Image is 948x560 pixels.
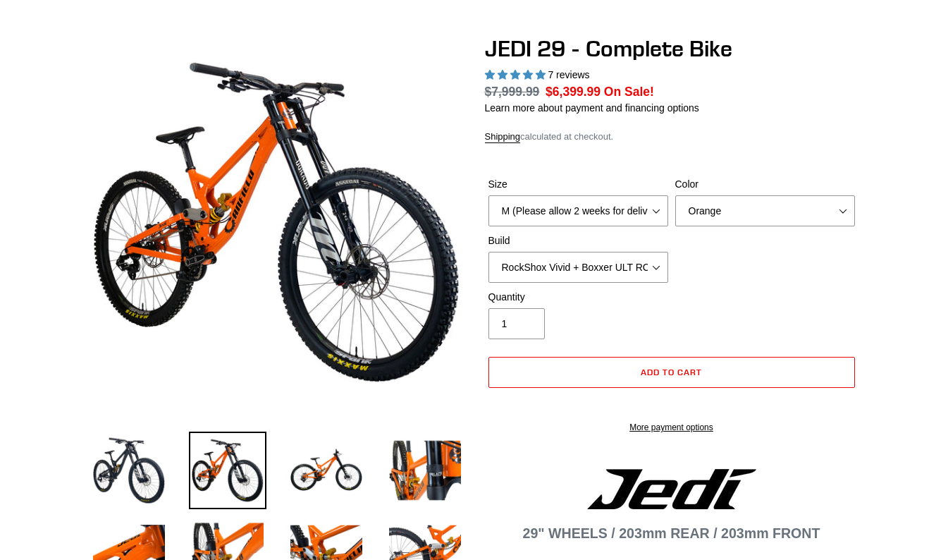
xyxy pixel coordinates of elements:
[189,432,266,509] img: Load image into Gallery viewer, JEDI 29 - Complete Bike
[485,35,858,62] h1: JEDI 29 - Complete Bike
[587,469,756,509] img: Jedi Logo
[488,290,668,305] label: Quantity
[386,432,464,509] img: Load image into Gallery viewer, JEDI 29 - Complete Bike
[485,69,548,80] span: 5.00 stars
[488,233,668,248] label: Build
[641,367,702,377] span: Add to cart
[523,525,820,541] strong: 29" WHEELS / 203mm REAR / 203mm FRONT
[488,421,855,434] a: More payment options
[485,102,699,114] a: Learn more about payment and financing options
[488,177,668,192] label: Size
[548,69,589,80] span: 7 reviews
[488,357,855,388] button: Add to cart
[604,83,654,101] span: On Sale!
[546,85,601,99] span: $6,399.99
[675,177,855,192] label: Color
[288,432,365,509] img: Load image into Gallery viewer, JEDI 29 - Complete Bike
[485,130,858,144] div: calculated at checkout.
[485,131,521,143] a: Shipping
[485,85,540,99] s: $7,999.99
[90,432,168,509] img: Load image into Gallery viewer, JEDI 29 - Complete Bike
